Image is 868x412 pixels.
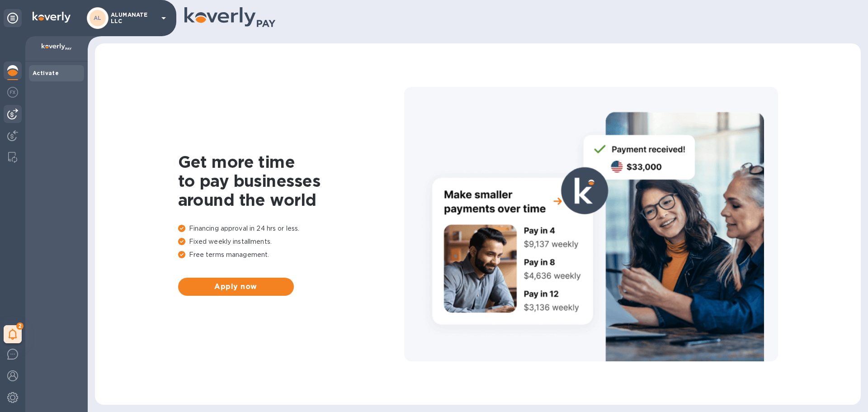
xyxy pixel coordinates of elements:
p: Fixed weekly installments. [178,237,404,246]
button: Apply now [178,278,294,296]
img: Logo [33,12,71,23]
div: Unpin categories [4,9,22,27]
p: Free terms management. [178,250,404,260]
span: 2 [16,322,24,330]
b: AL [94,14,102,21]
h1: Get more time to pay businesses around the world [178,152,404,209]
span: Apply now [185,281,287,292]
img: Foreign exchange [7,87,18,98]
p: Financing approval in 24 hrs or less. [178,224,404,233]
p: ALUMANATE LLC [111,12,156,24]
b: Activate [33,70,59,76]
